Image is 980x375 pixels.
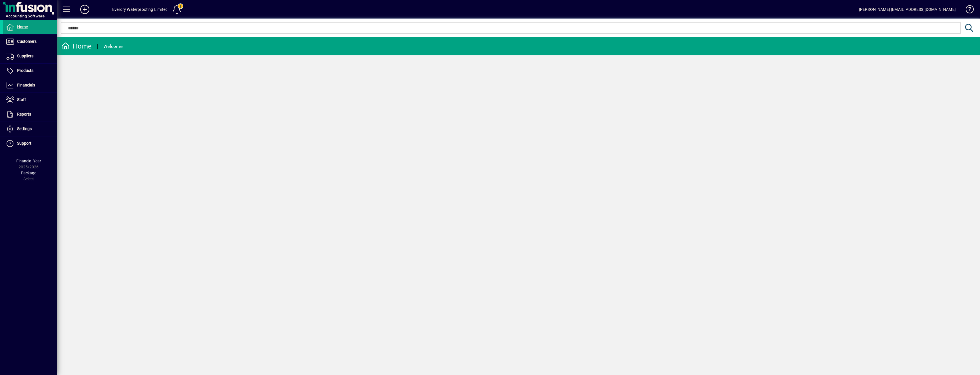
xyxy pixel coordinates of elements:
[3,64,57,78] a: Products
[21,171,36,175] span: Package
[17,39,37,44] span: Customers
[3,136,57,151] a: Support
[17,141,31,146] span: Support
[3,78,57,92] a: Financials
[17,54,33,58] span: Suppliers
[76,4,94,15] button: Add
[17,112,31,116] span: Reports
[17,68,33,73] span: Products
[3,107,57,122] a: Reports
[112,5,168,14] div: Everdry Waterproofing Limited
[17,97,26,102] span: Staff
[3,122,57,136] a: Settings
[17,126,32,131] span: Settings
[17,83,35,87] span: Financials
[17,25,28,29] span: Home
[3,35,57,49] a: Customers
[16,159,41,163] span: Financial Year
[94,4,112,15] button: Profile
[61,42,92,51] div: Home
[3,93,57,107] a: Staff
[103,42,122,51] div: Welcome
[3,49,57,63] a: Suppliers
[859,5,956,14] div: [PERSON_NAME] [EMAIL_ADDRESS][DOMAIN_NAME]
[961,1,973,20] a: Knowledge Base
